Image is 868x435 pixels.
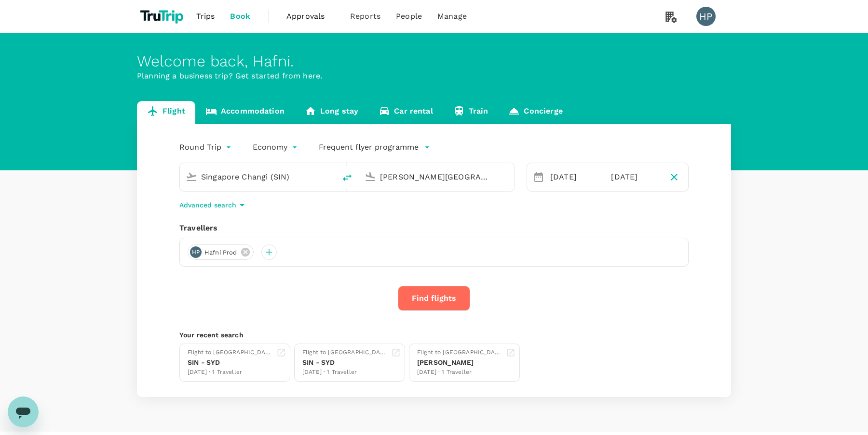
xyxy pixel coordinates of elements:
div: Flight to [GEOGRAPHIC_DATA] [417,348,502,358]
div: HP [190,246,202,258]
a: Train [443,101,499,124]
span: Reports [350,11,380,22]
div: Travellers [179,222,689,234]
input: Depart from [201,169,315,184]
span: Approvals [286,11,335,22]
p: Planning a business trip? Get started from here. [137,70,731,82]
a: Concierge [498,101,572,124]
div: Round Trip [179,140,233,155]
span: Manage [437,11,467,22]
p: Advanced search [179,200,236,210]
a: Car rental [368,101,443,124]
div: [DATE] [546,167,603,187]
div: [DATE] · 1 Traveller [188,368,272,377]
button: delete [336,166,359,189]
div: [DATE] · 1 Traveller [417,368,502,377]
iframe: Button to launch messaging window [8,397,39,427]
a: Accommodation [195,101,295,124]
div: SIN - SYD [188,358,272,368]
div: Economy [253,140,299,155]
div: [PERSON_NAME] [417,358,502,368]
span: Book [230,11,250,22]
div: HPHafni Prod [188,244,254,260]
a: Flight [137,101,195,124]
button: Open [508,176,510,178]
div: Flight to [GEOGRAPHIC_DATA] [302,348,387,358]
div: Welcome back , Hafni . [137,52,731,70]
button: Advanced search [179,199,248,211]
button: Find flights [398,286,470,311]
div: SIN - SYD [302,358,387,368]
p: Frequent flyer programme [319,141,419,153]
button: Open [329,176,331,178]
button: Frequent flyer programme [319,141,430,153]
div: HP [696,7,716,26]
div: Flight to [GEOGRAPHIC_DATA] [188,348,272,358]
span: Trips [196,11,215,22]
p: Your recent search [179,330,689,340]
a: Long stay [295,101,368,124]
span: People [396,11,422,22]
span: Hafni Prod [199,248,243,257]
img: TruTrip logo [137,6,189,27]
input: Going to [380,169,494,184]
div: [DATE] [607,167,664,187]
div: [DATE] · 1 Traveller [302,368,387,377]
